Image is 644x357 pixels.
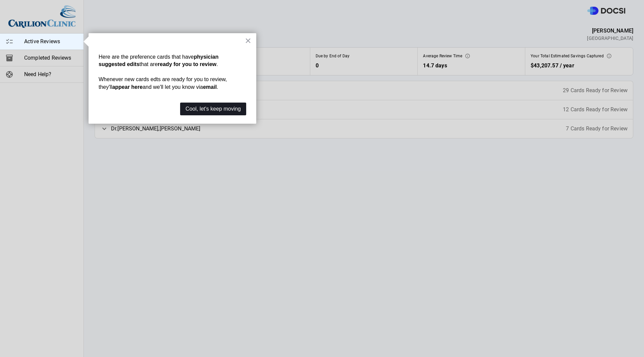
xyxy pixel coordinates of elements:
[112,84,143,90] strong: appear here
[216,61,218,67] span: .
[158,61,216,67] strong: ready for you to review
[99,54,220,67] strong: physician suggested edits
[143,84,203,90] span: and we'll let you know via
[24,38,78,46] span: Active Reviews
[245,35,251,46] button: Close
[203,84,217,90] strong: email
[99,54,194,60] span: Here are the preference cards that have
[217,84,218,90] span: .
[180,103,246,115] button: Cool, let's keep moving
[99,76,228,90] span: Whenever new cards edts are ready for you to review, they'll
[140,61,158,67] span: that are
